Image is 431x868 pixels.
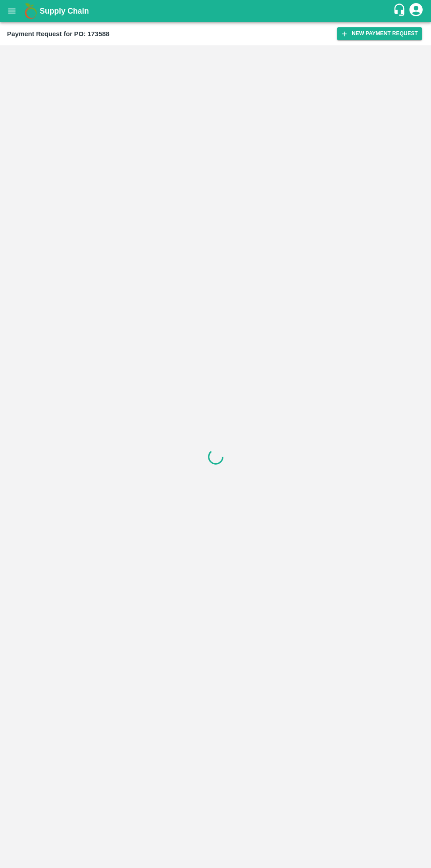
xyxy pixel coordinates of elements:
[2,1,22,21] button: open drawer
[40,5,393,17] a: Supply Chain
[337,27,422,40] button: New Payment Request
[393,3,408,19] div: customer-support
[7,30,110,37] b: Payment Request for PO: 173588
[408,2,424,20] div: account of current user
[40,7,89,15] b: Supply Chain
[22,2,40,20] img: logo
